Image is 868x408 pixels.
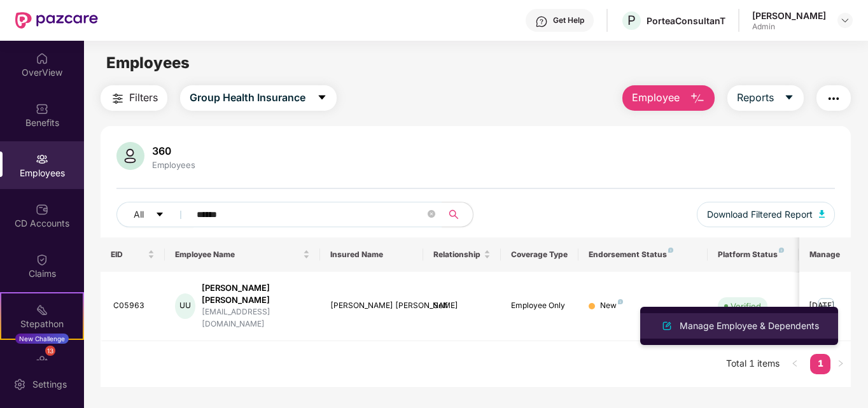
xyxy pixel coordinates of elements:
[784,92,794,104] span: caret-down
[116,202,194,227] button: Allcaret-down
[810,354,830,374] li: 1
[36,354,48,367] img: svg+xml;base64,PHN2ZyBpZD0iRW5kb3JzZW1lbnRzIiB4bWxucz0iaHR0cDovL3d3dy53My5vcmcvMjAwMC9zdmciIHdpZH...
[317,92,327,104] span: caret-down
[501,237,578,272] th: Coverage Type
[659,318,675,334] img: svg+xml;base64,PHN2ZyB4bWxucz0iaHR0cDovL3d3dy53My5vcmcvMjAwMC9zdmciIHhtbG5zOnhsaW5rPSJodHRwOi8vd3...
[707,208,813,222] span: Download Filtered Report
[428,209,435,221] span: close-circle
[752,22,826,32] div: Admin
[826,91,841,106] img: svg+xml;base64,PHN2ZyB4bWxucz0iaHR0cDovL3d3dy53My5vcmcvMjAwMC9zdmciIHdpZHRoPSIyNCIgaGVpZ2h0PSIyNC...
[175,293,195,319] div: UU
[810,354,830,373] a: 1
[647,15,725,27] div: PorteaConsultanT
[737,90,774,106] span: Reports
[36,153,48,165] img: svg+xml;base64,PHN2ZyBpZD0iRW1wbG95ZWVzIiB4bWxucz0iaHR0cDovL3d3dy53My5vcmcvMjAwMC9zdmciIHdpZHRoPS...
[837,360,844,367] span: right
[428,210,435,218] span: close-circle
[830,354,851,374] li: Next Page
[830,354,851,374] button: right
[15,12,98,29] img: New Pazcare Logo
[129,90,158,106] span: Filters
[433,300,491,312] div: Self
[134,208,144,222] span: All
[116,142,144,170] img: svg+xml;base64,PHN2ZyB4bWxucz0iaHR0cDovL3d3dy53My5vcmcvMjAwMC9zdmciIHhtbG5zOnhsaW5rPSJodHRwOi8vd3...
[36,304,48,316] img: svg+xml;base64,PHN2ZyB4bWxucz0iaHR0cDovL3d3dy53My5vcmcvMjAwMC9zdmciIHdpZHRoPSIyMSIgaGVpZ2h0PSIyMC...
[791,360,799,367] span: left
[202,306,310,330] div: [EMAIL_ADDRESS][DOMAIN_NAME]
[690,91,705,106] img: svg+xml;base64,PHN2ZyB4bWxucz0iaHR0cDovL3d3dy53My5vcmcvMjAwMC9zdmciIHhtbG5zOnhsaW5rPSJodHRwOi8vd3...
[150,160,198,170] div: Employees
[618,299,623,304] img: svg+xml;base64,PHN2ZyB4bWxucz0iaHR0cDovL3d3dy53My5vcmcvMjAwMC9zdmciIHdpZHRoPSI4IiBoZWlnaHQ9IjgiIH...
[677,319,822,333] div: Manage Employee & Dependents
[202,282,310,306] div: [PERSON_NAME] [PERSON_NAME]
[697,202,836,227] button: Download Filtered Report
[726,354,780,374] li: Total 1 items
[600,300,623,312] div: New
[718,250,788,260] div: Platform Status
[36,102,48,115] img: svg+xml;base64,PHN2ZyBpZD0iQmVuZWZpdHMiIHhtbG5zPSJodHRwOi8vd3d3LnczLm9yZy8yMDAwL3N2ZyIgd2lkdGg9Ij...
[111,250,146,260] span: EID
[15,334,69,344] div: New Challenge
[785,354,805,374] button: left
[106,53,190,72] span: Employees
[175,250,300,260] span: Employee Name
[442,209,466,220] span: search
[1,318,83,330] div: Stepathon
[155,210,164,220] span: caret-down
[150,144,198,157] div: 360
[113,300,155,312] div: C05963
[553,15,584,25] div: Get Help
[110,91,125,106] img: svg+xml;base64,PHN2ZyB4bWxucz0iaHR0cDovL3d3dy53My5vcmcvMjAwMC9zdmciIHdpZHRoPSIyNCIgaGVpZ2h0PSIyNC...
[423,237,501,272] th: Relationship
[799,237,851,272] th: Manage
[632,90,680,106] span: Employee
[101,237,165,272] th: EID
[442,202,473,227] button: search
[785,354,805,374] li: Previous Page
[622,85,715,111] button: Employee
[433,250,481,260] span: Relationship
[330,300,414,312] div: [PERSON_NAME] [PERSON_NAME]
[779,248,784,253] img: svg+xml;base64,PHN2ZyB4bWxucz0iaHR0cDovL3d3dy53My5vcmcvMjAwMC9zdmciIHdpZHRoPSI4IiBoZWlnaHQ9IjgiIH...
[589,250,697,260] div: Endorsement Status
[320,237,424,272] th: Insured Name
[36,52,48,65] img: svg+xml;base64,PHN2ZyBpZD0iSG9tZSIgeG1sbnM9Imh0dHA6Ly93d3cudzMub3JnLzIwMDAvc3ZnIiB3aWR0aD0iMjAiIG...
[13,378,26,391] img: svg+xml;base64,PHN2ZyBpZD0iU2V0dGluZy0yMHgyMCIgeG1sbnM9Imh0dHA6Ly93d3cudzMub3JnLzIwMDAvc3ZnIiB3aW...
[45,346,55,356] div: 13
[190,90,305,106] span: Group Health Insurance
[29,378,71,391] div: Settings
[36,253,48,266] img: svg+xml;base64,PHN2ZyBpZD0iQ2xhaW0iIHhtbG5zPSJodHRwOi8vd3d3LnczLm9yZy8yMDAwL3N2ZyIgd2lkdGg9IjIwIi...
[511,300,568,312] div: Employee Only
[727,85,804,111] button: Reportscaret-down
[731,300,761,313] div: Verified
[840,15,850,25] img: svg+xml;base64,PHN2ZyBpZD0iRHJvcGRvd24tMzJ4MzIiIHhtbG5zPSJodHRwOi8vd3d3LnczLm9yZy8yMDAwL3N2ZyIgd2...
[101,85,167,111] button: Filters
[819,210,825,218] img: svg+xml;base64,PHN2ZyB4bWxucz0iaHR0cDovL3d3dy53My5vcmcvMjAwMC9zdmciIHhtbG5zOnhsaW5rPSJodHRwOi8vd3...
[816,296,836,316] img: manageButton
[627,13,636,28] span: P
[36,203,48,216] img: svg+xml;base64,PHN2ZyBpZD0iQ0RfQWNjb3VudHMiIGRhdGEtbmFtZT0iQ0QgQWNjb3VudHMiIHhtbG5zPSJodHRwOi8vd3...
[180,85,337,111] button: Group Health Insurancecaret-down
[668,248,673,253] img: svg+xml;base64,PHN2ZyB4bWxucz0iaHR0cDovL3d3dy53My5vcmcvMjAwMC9zdmciIHdpZHRoPSI4IiBoZWlnaHQ9IjgiIH...
[752,10,826,22] div: [PERSON_NAME]
[165,237,320,272] th: Employee Name
[535,15,548,28] img: svg+xml;base64,PHN2ZyBpZD0iSGVscC0zMngzMiIgeG1sbnM9Imh0dHA6Ly93d3cudzMub3JnLzIwMDAvc3ZnIiB3aWR0aD...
